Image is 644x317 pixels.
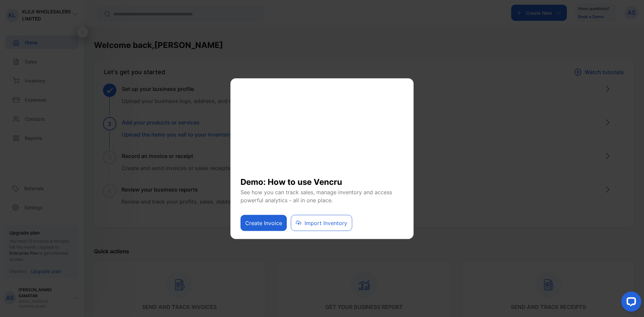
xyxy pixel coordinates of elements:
[240,170,404,188] h1: Demo: How to use Vencru
[240,188,404,204] p: See how you can track sales, manage inventory and access powerful analytics - all in one place.
[240,215,287,231] button: Create Invoice
[240,87,404,170] iframe: YouTube video player
[616,289,644,317] iframe: LiveChat chat widget
[291,215,352,231] button: Import Inventory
